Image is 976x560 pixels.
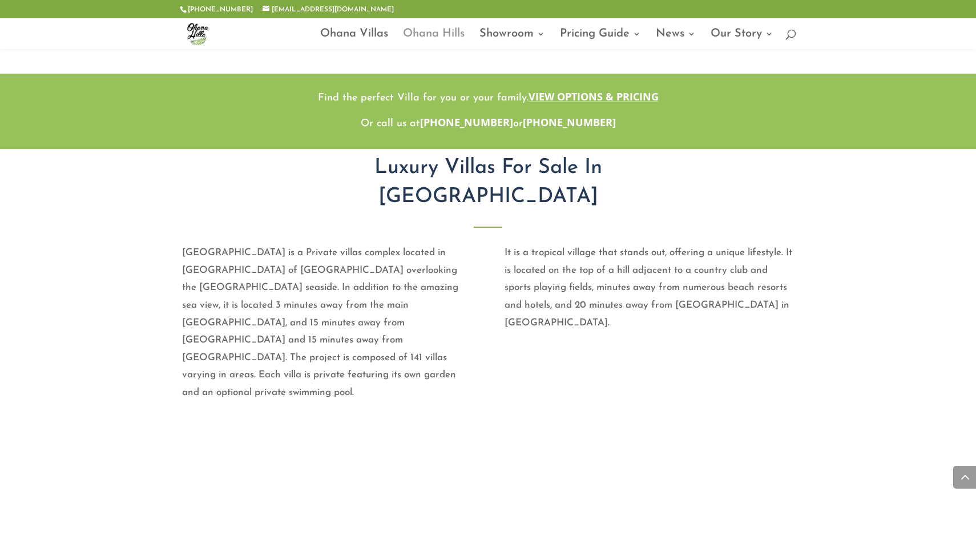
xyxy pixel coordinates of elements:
[560,30,641,49] a: Pricing Guide
[523,115,616,129] a: [PHONE_NUMBER]
[479,30,545,49] a: Showroom
[403,30,465,49] a: Ohana Hills
[711,30,773,49] a: Our Story
[263,6,394,13] a: [EMAIL_ADDRESS][DOMAIN_NAME]
[420,115,513,129] a: [PHONE_NUMBER]
[529,90,659,103] a: View Options & Pricing
[180,116,796,131] p: Or call us at or
[188,6,253,13] a: [PHONE_NUMBER]
[505,244,794,332] div: It is a tropical village that stands out, offering a unique lifestyle. It is located on the top o...
[288,154,688,217] h2: Luxury Villas For Sale In [GEOGRAPHIC_DATA]
[182,244,471,401] div: [GEOGRAPHIC_DATA] is a Private villas complex located in [GEOGRAPHIC_DATA] of [GEOGRAPHIC_DATA] o...
[656,30,696,49] a: News
[182,18,213,49] img: ohana-hills
[320,30,388,49] a: Ohana Villas
[180,90,796,131] div: Find the perfect Villa for you or your family.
